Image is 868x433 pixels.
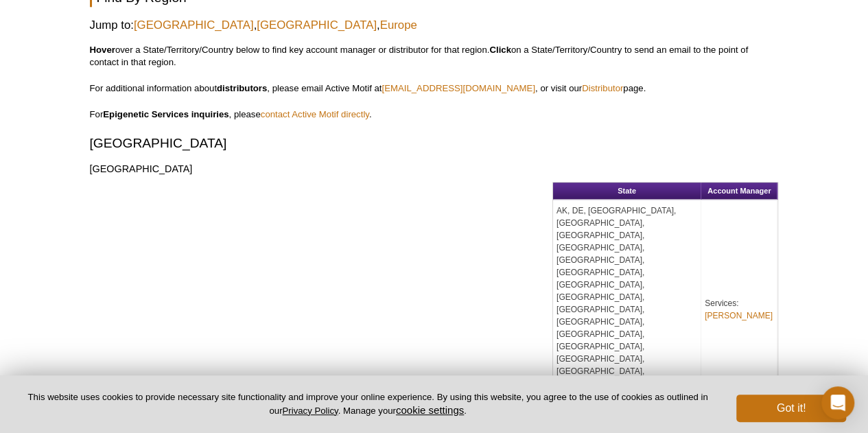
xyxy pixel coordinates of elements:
td: Services: [701,200,777,420]
button: Got it! [736,395,846,422]
h2: [GEOGRAPHIC_DATA] [90,134,779,152]
strong: Click [489,45,511,55]
p: This website uses cookies to provide necessary site functionality and improve your online experie... [22,391,714,417]
div: Open Intercom Messenger [821,386,854,419]
p: For additional information about , please email Active Motif at , or visit our page. [90,82,779,95]
td: AK, DE, [GEOGRAPHIC_DATA], [GEOGRAPHIC_DATA], [GEOGRAPHIC_DATA], [GEOGRAPHIC_DATA], [GEOGRAPHIC_D... [553,200,701,420]
h4: [GEOGRAPHIC_DATA] [90,163,779,175]
p: For , please . [90,108,779,121]
a: [GEOGRAPHIC_DATA] [257,17,377,34]
strong: Epigenetic Services inquiries [103,109,228,119]
button: cookie settings [396,404,464,416]
h3: Jump to: , , [90,17,779,34]
strong: Hover [90,45,115,55]
th: State [553,183,701,200]
p: over a State/Territory/Country below to find key account manager or distributor for that region. ... [90,44,779,69]
th: Account Manager [701,183,777,200]
a: [PERSON_NAME] [705,309,773,322]
a: Distributor [582,83,623,93]
a: [EMAIL_ADDRESS][DOMAIN_NAME] [382,83,535,93]
strong: distributors [217,83,267,93]
a: contact Active Motif directly [261,109,369,119]
a: [GEOGRAPHIC_DATA] [134,17,254,34]
a: Europe [380,17,417,34]
a: Privacy Policy [282,406,338,416]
